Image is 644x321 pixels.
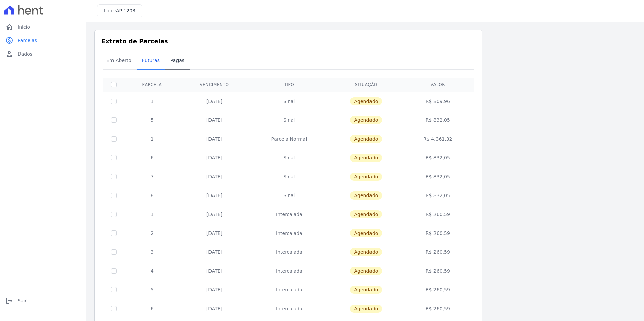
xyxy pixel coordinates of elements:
[249,130,329,148] td: Parcela Normal
[125,205,180,224] td: 1
[5,50,13,58] i: person
[249,205,329,224] td: Intercalada
[180,78,249,92] th: Vencimento
[125,299,180,318] td: 6
[249,280,329,299] td: Intercalada
[125,92,180,111] td: 1
[350,210,382,218] span: Agendado
[249,224,329,243] td: Intercalada
[403,299,473,318] td: R$ 260,59
[403,130,473,148] td: R$ 4.361,32
[350,248,382,256] span: Agendado
[166,53,188,67] span: Pagas
[403,111,473,130] td: R$ 832,05
[18,24,30,30] span: Início
[18,37,37,44] span: Parcelas
[125,261,180,280] td: 4
[3,294,84,308] a: logoutSair
[249,261,329,280] td: Intercalada
[180,130,249,148] td: [DATE]
[249,243,329,261] td: Intercalada
[18,50,32,57] span: Dados
[116,8,135,13] span: AP 1203
[3,34,84,47] a: paidParcelas
[125,130,180,148] td: 1
[350,286,382,294] span: Agendado
[180,261,249,280] td: [DATE]
[180,299,249,318] td: [DATE]
[180,186,249,205] td: [DATE]
[403,148,473,167] td: R$ 832,05
[249,92,329,111] td: Sinal
[5,23,13,31] i: home
[249,186,329,205] td: Sinal
[180,280,249,299] td: [DATE]
[180,224,249,243] td: [DATE]
[125,111,180,130] td: 5
[125,243,180,261] td: 3
[3,20,84,34] a: homeInício
[350,229,382,237] span: Agendado
[403,224,473,243] td: R$ 260,59
[180,205,249,224] td: [DATE]
[125,78,180,92] th: Parcela
[350,97,382,105] span: Agendado
[350,135,382,143] span: Agendado
[18,297,27,304] span: Sair
[403,78,473,92] th: Valor
[350,267,382,275] span: Agendado
[180,167,249,186] td: [DATE]
[125,280,180,299] td: 5
[249,148,329,167] td: Sinal
[5,297,13,305] i: logout
[125,167,180,186] td: 7
[403,205,473,224] td: R$ 260,59
[249,167,329,186] td: Sinal
[101,37,475,46] h3: Extrato de Parcelas
[180,92,249,111] td: [DATE]
[249,111,329,130] td: Sinal
[249,299,329,318] td: Intercalada
[329,78,403,92] th: Situação
[403,243,473,261] td: R$ 260,59
[180,148,249,167] td: [DATE]
[125,224,180,243] td: 2
[125,186,180,205] td: 8
[403,280,473,299] td: R$ 260,59
[104,7,135,14] h3: Lote:
[350,305,382,313] span: Agendado
[3,47,84,61] a: personDados
[350,173,382,181] span: Agendado
[180,111,249,130] td: [DATE]
[125,148,180,167] td: 6
[403,261,473,280] td: R$ 260,59
[180,243,249,261] td: [DATE]
[350,116,382,124] span: Agendado
[350,191,382,200] span: Agendado
[403,167,473,186] td: R$ 832,05
[137,52,165,70] a: Futuras
[101,52,137,70] a: Em Aberto
[350,154,382,162] span: Agendado
[249,78,329,92] th: Tipo
[5,36,13,44] i: paid
[138,53,164,67] span: Futuras
[165,52,190,70] a: Pagas
[102,53,135,67] span: Em Aberto
[403,186,473,205] td: R$ 832,05
[403,92,473,111] td: R$ 809,96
